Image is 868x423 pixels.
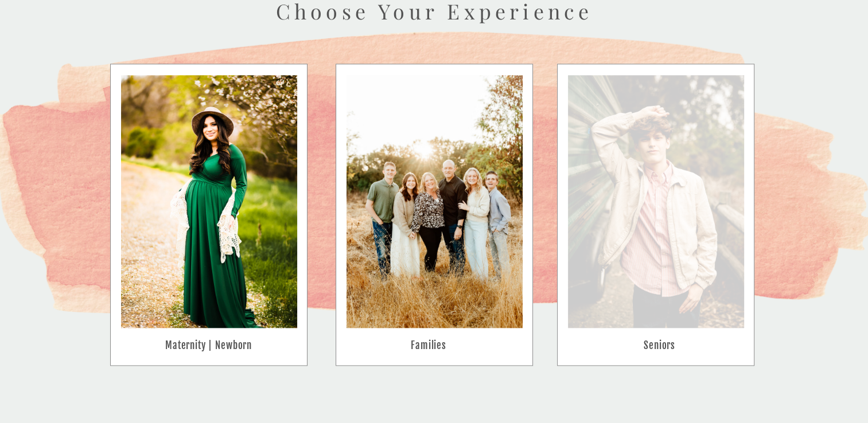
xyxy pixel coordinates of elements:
[134,340,283,352] a: maternity | newborn
[585,340,734,352] a: seniors
[397,340,461,352] a: families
